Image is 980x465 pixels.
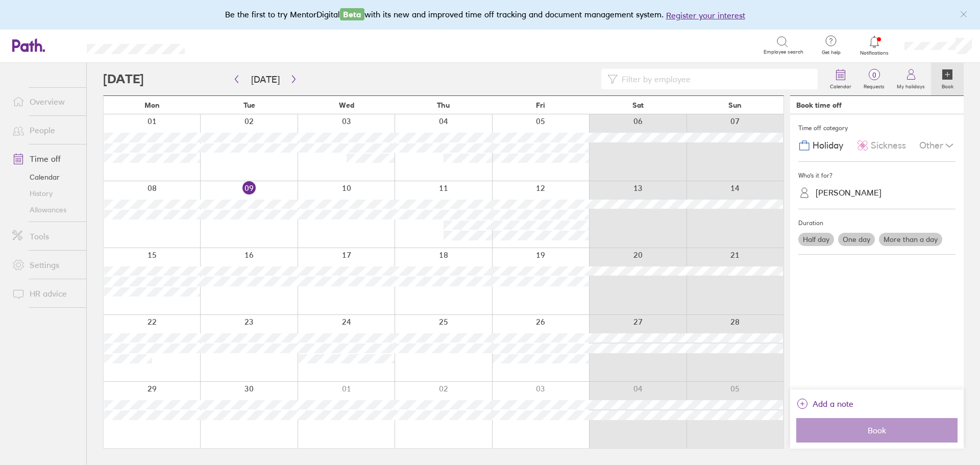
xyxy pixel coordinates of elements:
div: Duration [798,215,955,231]
span: Beta [340,8,364,20]
a: Settings [4,255,86,275]
span: Get help [815,50,848,56]
span: Employee search [764,49,803,55]
a: Tools [4,226,86,247]
a: People [4,120,86,140]
span: Thu [437,101,450,109]
a: Time off [4,149,86,169]
label: Book [936,81,960,90]
button: [DATE] [243,71,288,88]
button: Book [796,418,958,443]
span: Fri [536,101,545,109]
div: Search [212,40,238,50]
span: Sat [632,101,644,109]
label: Half day [798,233,834,246]
div: Book time off [796,101,842,109]
a: History [4,185,86,202]
label: More than a day [879,233,942,246]
div: Other [919,136,955,155]
span: Notifications [858,50,891,56]
div: Time off category [798,120,955,136]
div: Be the first to try MentorDigital with its new and improved time off tracking and document manage... [225,8,755,21]
label: One day [838,233,875,246]
span: Sickness [871,140,906,151]
button: Register your interest [666,9,745,21]
span: Add a note [813,396,853,412]
a: Calendar [4,169,86,185]
span: Sun [728,101,742,109]
label: Calendar [824,81,857,90]
button: Add a note [796,396,853,412]
a: HR advice [4,283,86,304]
span: Mon [144,101,160,109]
div: [PERSON_NAME] [816,188,881,198]
a: Book [931,63,964,95]
a: 0Requests [857,63,891,95]
a: My holidays [891,63,931,95]
a: Allowances [4,202,86,218]
span: Book [803,426,950,435]
span: Wed [339,101,354,109]
span: Tue [243,101,255,109]
input: Filter by employee [618,69,812,89]
a: Calendar [824,63,857,95]
label: Requests [857,81,891,90]
a: Notifications [858,35,891,56]
label: My holidays [891,81,931,90]
div: Who's it for? [798,168,955,183]
a: Overview [4,91,86,112]
span: 0 [857,71,891,79]
span: Holiday [813,140,843,151]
